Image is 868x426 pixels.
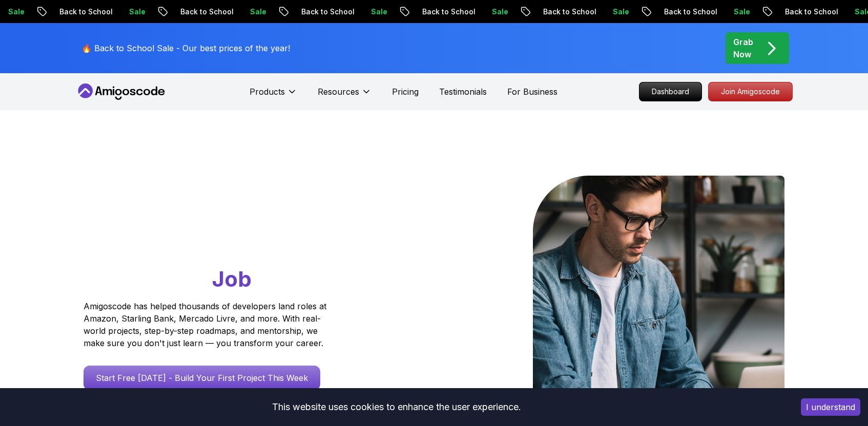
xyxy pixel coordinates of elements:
p: Join Amigoscode [709,82,792,101]
p: Grab Now [733,36,753,60]
a: Testimonials [439,86,487,98]
button: Products [250,86,297,106]
p: Sale [120,7,153,17]
p: Dashboard [639,82,701,101]
span: Job [212,266,252,292]
p: Back to School [172,7,241,17]
p: Sale [241,7,274,17]
button: Resources [318,86,371,106]
p: Back to School [414,7,483,17]
p: Back to School [655,7,725,17]
a: Join Amigoscode [708,82,793,101]
p: Back to School [293,7,362,17]
p: Products [250,86,285,98]
button: Accept cookies [801,398,860,416]
p: Sale [362,7,395,17]
p: 🔥 Back to School Sale - Our best prices of the year! [81,42,290,54]
p: Resources [318,86,359,98]
a: Start Free [DATE] - Build Your First Project This Week [84,366,320,390]
a: For Business [507,86,557,98]
a: Pricing [392,86,419,98]
p: Back to School [51,7,120,17]
h1: Go From Learning to Hired: Master Java, Spring Boot & Cloud Skills That Get You the [84,176,366,294]
p: Amigoscode has helped thousands of developers land roles at Amazon, Starling Bank, Mercado Livre,... [84,300,329,349]
p: Sale [725,7,758,17]
div: This website uses cookies to enhance the user experience. [8,396,786,418]
a: Dashboard [639,82,702,101]
p: Sale [483,7,516,17]
p: Back to School [776,7,846,17]
p: Back to School [534,7,604,17]
p: Sale [604,7,637,17]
